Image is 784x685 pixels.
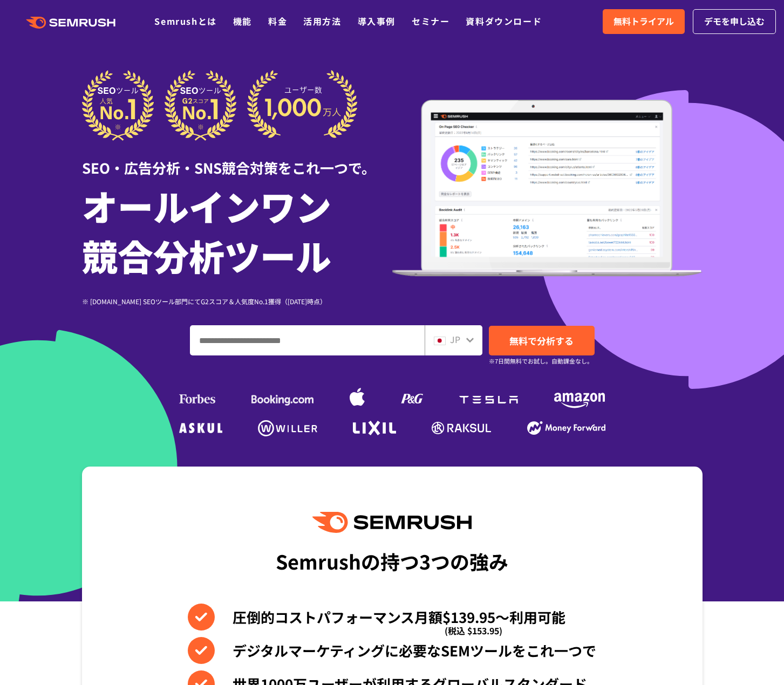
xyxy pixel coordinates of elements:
[82,296,392,306] div: ※ [DOMAIN_NAME] SEOツール部門にてG2スコア＆人気度No.1獲得（[DATE]時点）
[82,141,392,178] div: SEO・広告分析・SNS競合対策をこれ一つで。
[489,356,593,366] small: ※7日間無料でお試し。自動課金なし。
[358,15,396,28] a: 導入事例
[303,15,341,28] a: 活用方法
[450,333,460,346] span: JP
[603,9,685,34] a: 無料トライアル
[82,181,392,280] h1: オールインワン 競合分析ツール
[466,15,542,28] a: 資料ダウンロード
[445,617,502,644] span: (税込 $153.95)
[154,15,216,28] a: Semrushとは
[233,15,252,28] a: 機能
[276,541,508,581] div: Semrushの持つ3つの強み
[190,326,424,355] input: ドメイン、キーワードまたはURLを入力してください
[188,637,596,664] li: デジタルマーケティングに必要なSEMツールをこれ一つで
[268,15,287,28] a: 料金
[613,15,674,29] span: 無料トライアル
[509,334,574,347] span: 無料で分析する
[312,512,471,533] img: Semrush
[489,326,595,355] a: 無料で分析する
[704,15,765,29] span: デモを申し込む
[188,604,596,631] li: 圧倒的コストパフォーマンス月額$139.95〜利用可能
[693,9,776,34] a: デモを申し込む
[412,15,449,28] a: セミナー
